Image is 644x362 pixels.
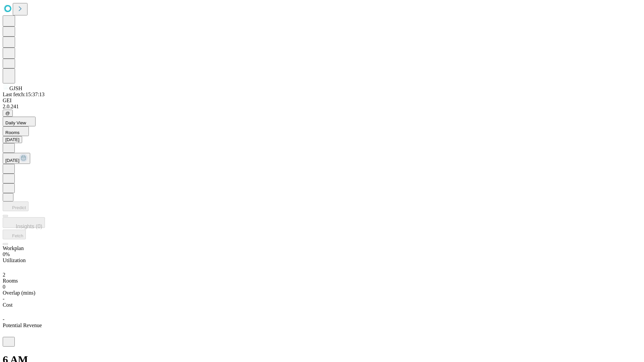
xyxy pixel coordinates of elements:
[3,272,5,278] span: 2
[3,257,25,263] span: Utilization
[16,224,42,229] span: Insights (0)
[3,278,18,284] span: Rooms
[3,230,26,239] button: Fetch
[3,104,641,110] div: 2.0.241
[3,136,22,143] button: [DATE]
[3,251,10,257] span: 0%
[3,316,4,322] span: -
[3,296,4,302] span: -
[5,158,19,163] span: [DATE]
[5,130,19,135] span: Rooms
[3,302,12,308] span: Cost
[3,153,30,164] button: [DATE]
[3,245,24,251] span: Workplan
[3,217,45,228] button: Insights (0)
[5,120,26,125] span: Daily View
[3,126,29,136] button: Rooms
[5,111,10,116] span: @
[9,85,22,91] span: GJSH
[3,290,35,296] span: Overlap (mins)
[3,117,36,126] button: Daily View
[3,98,641,104] div: GEI
[3,110,13,117] button: @
[3,322,42,328] span: Potential Revenue
[3,201,29,211] button: Predict
[3,92,45,97] span: Last fetch: 15:37:13
[3,284,5,290] span: 0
